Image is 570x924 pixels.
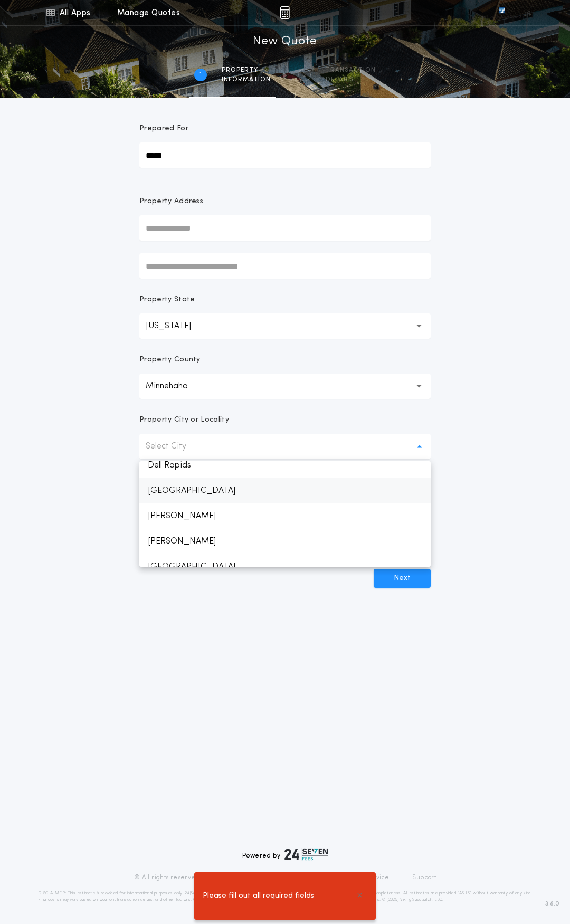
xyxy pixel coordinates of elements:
span: Property [222,66,271,74]
span: Transaction [326,66,376,74]
button: Next [374,569,431,588]
span: details [326,75,376,84]
p: [GEOGRAPHIC_DATA] [139,478,431,503]
img: vs-icon [480,7,524,18]
img: img [280,6,290,19]
p: Dell Rapids [139,453,431,478]
p: Property City or Locality [139,415,229,425]
div: Powered by [242,848,328,861]
p: Select City [146,440,203,453]
p: Property Address [139,196,431,207]
p: Minnehaha [146,380,205,393]
img: logo [284,848,328,861]
span: information [222,75,271,84]
button: [US_STATE] [139,313,431,339]
button: Minnehaha [139,374,431,399]
p: [PERSON_NAME] [139,529,431,554]
span: Please fill out all required fields [203,890,314,902]
p: Property State [139,294,195,305]
p: Property County [139,355,201,365]
input: Prepared For [139,142,431,168]
h2: 2 [303,71,307,79]
p: [GEOGRAPHIC_DATA] [139,554,431,579]
h1: New Quote [253,33,317,50]
p: [PERSON_NAME] [139,503,431,529]
button: Select City [139,434,431,459]
h2: 1 [199,71,202,79]
p: [US_STATE] [146,320,208,332]
ul: Select City [139,461,431,567]
p: Prepared For [139,123,188,134]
